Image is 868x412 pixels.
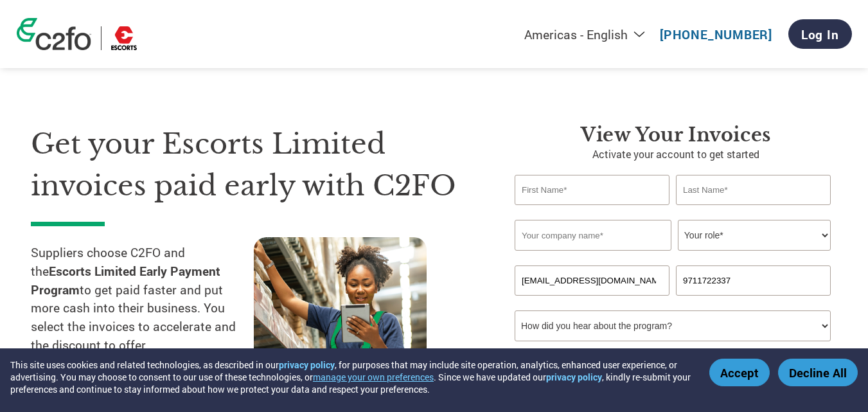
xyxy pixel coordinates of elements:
[279,359,335,371] a: privacy policy
[515,252,831,260] div: Invalid company name or company name is too long
[31,123,476,206] h1: Get your Escorts Limited invoices paid early with C2FO
[778,359,858,386] button: Decline All
[31,263,220,298] strong: Escorts Limited Early Payment Program
[709,359,770,386] button: Accept
[515,147,837,162] p: Activate your account to get started
[313,371,434,383] button: manage your own preferences
[546,371,602,383] a: privacy policy
[111,26,137,50] img: Escorts Limited
[678,220,831,251] select: Title/Role
[10,359,691,395] div: This site uses cookies and related technologies, as described in our , for purposes that may incl...
[515,220,671,251] input: Your company name*
[676,297,831,305] div: Inavlid Phone Number
[515,175,669,205] input: First Name*
[31,244,254,355] p: Suppliers choose C2FO and the to get paid faster and put more cash into their business. You selec...
[660,26,772,42] a: [PHONE_NUMBER]
[17,18,91,50] img: c2fo logo
[515,206,669,215] div: Invalid first name or first name is too long
[676,265,831,296] input: Phone*
[515,265,669,296] input: Invalid Email format
[788,19,852,49] a: Log In
[254,237,427,364] img: supply chain worker
[676,175,831,205] input: Last Name*
[515,123,837,147] h3: View Your Invoices
[515,297,669,305] div: Inavlid Email Address
[676,206,831,215] div: Invalid last name or last name is too long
